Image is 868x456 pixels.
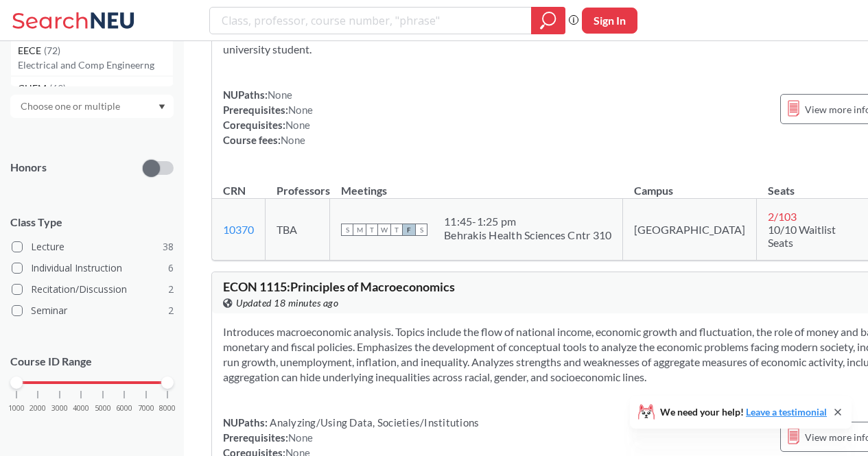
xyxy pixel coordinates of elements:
span: Updated 18 minutes ago [236,296,338,311]
span: T [390,224,403,236]
span: We need your help! [660,407,827,417]
a: 10370 [223,223,254,236]
svg: magnifying glass [540,11,556,30]
span: 10/10 Waitlist Seats [768,223,836,249]
div: NUPaths: Prerequisites: Corequisites: Course fees: [223,87,313,147]
span: 2 / 103 [768,210,797,223]
label: Recitation/Discussion [12,280,174,298]
span: 8000 [159,405,176,412]
span: 3000 [51,405,68,412]
p: Honors [10,160,47,176]
span: None [268,88,292,101]
span: None [281,134,305,146]
span: 38 [163,239,174,254]
input: Choose one or multiple [14,98,129,115]
label: Individual Instruction [12,259,174,277]
span: 6000 [116,405,132,412]
div: CRN [223,183,246,198]
span: CHEM [18,81,49,96]
span: Analyzing/Using Data, Societies/Institutions [268,416,479,429]
th: Campus [623,169,757,199]
span: 4000 [73,405,89,412]
span: Class Type [10,215,174,230]
span: ( 69 ) [49,82,66,94]
span: M [353,224,366,236]
span: ECON 1115 : Principles of Macroeconomics [223,279,455,294]
span: F [403,224,415,236]
span: S [341,224,353,236]
span: EECE [18,43,44,58]
div: 11:45 - 1:25 pm [444,215,611,228]
span: ( 72 ) [44,45,60,56]
span: 2 [168,282,174,297]
span: 2000 [30,405,46,412]
span: None [288,104,313,116]
span: W [378,224,390,236]
div: magnifying glass [531,7,565,34]
td: TBA [266,199,330,261]
a: Leave a testimonial [746,406,827,418]
td: [GEOGRAPHIC_DATA] [623,199,757,261]
span: 5000 [95,405,111,412]
button: Sign In [582,8,637,34]
span: 6 [168,261,174,276]
span: S [415,224,427,236]
label: Seminar [12,302,174,320]
p: Electrical and Comp Engineerng [18,58,173,72]
span: None [285,119,310,131]
span: 2 [168,303,174,318]
span: 7000 [138,405,154,412]
span: None [288,431,313,444]
th: Meetings [330,169,623,199]
input: Class, professor, course number, "phrase" [220,9,521,32]
div: Dropdown arrow [10,95,174,118]
th: Professors [266,169,330,199]
span: 1000 [8,405,25,412]
div: Behrakis Health Sciences Cntr 310 [444,228,611,242]
p: Course ID Range [10,354,174,370]
svg: Dropdown arrow [159,104,165,110]
span: T [366,224,378,236]
label: Lecture [12,238,174,256]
